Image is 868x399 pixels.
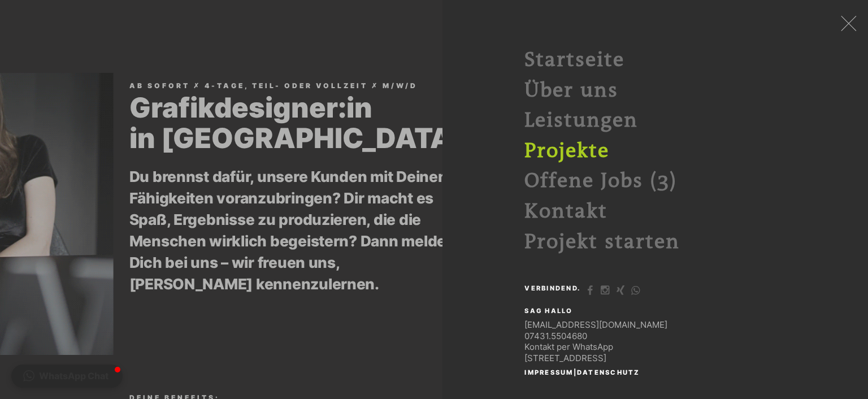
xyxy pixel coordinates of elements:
[524,285,583,292] h4: Verbindend.
[524,49,624,72] a: Startseite
[524,319,667,330] a: [EMAIL_ADDRESS][DOMAIN_NAME]
[524,331,587,341] a: 07431.5504680
[524,109,638,132] a: Leistungen
[524,170,677,193] a: Offene Jobs (3)
[11,365,123,388] button: WhatsApp Chat
[577,368,640,376] a: Datenschutz
[524,370,642,376] h4: |
[524,341,613,352] a: Kontakt per WhatsApp
[524,79,618,102] a: Über uns
[524,368,573,376] a: Impressum
[524,200,607,223] a: Kontakt
[524,308,575,314] h4: Sag Hallo
[524,140,609,163] a: Projekte
[524,231,680,254] a: Projekt starten
[524,353,606,363] a: [STREET_ADDRESS]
